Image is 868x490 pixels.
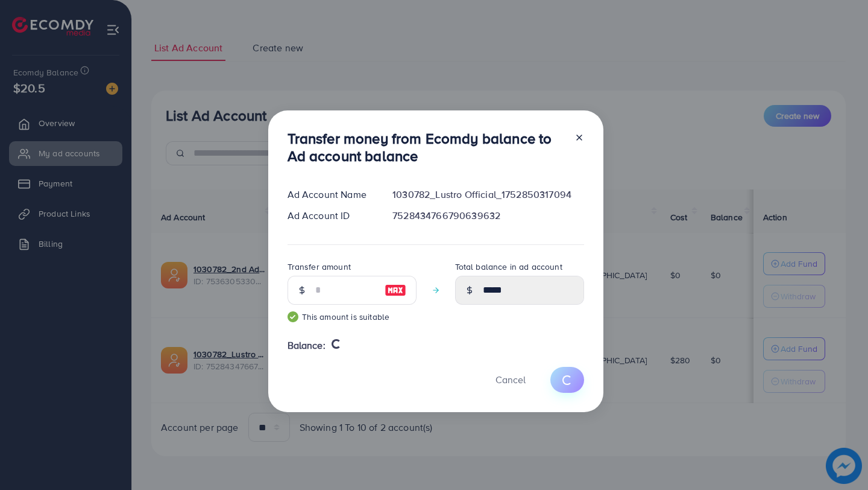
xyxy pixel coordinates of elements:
[288,339,325,352] span: Balance:
[288,261,351,273] label: Transfer amount
[288,130,565,165] h3: Transfer money from Ecomdy balance to Ad account balance
[385,283,406,297] img: image
[278,209,383,223] div: Ad Account ID
[383,209,593,223] div: 7528434766790639632
[480,367,541,393] button: Cancel
[383,188,593,202] div: 1030782_Lustro Official_1752850317094
[495,373,526,386] span: Cancel
[455,261,562,273] label: Total balance in ad account
[278,188,383,202] div: Ad Account Name
[288,311,298,322] img: guide
[288,311,417,323] small: This amount is suitable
